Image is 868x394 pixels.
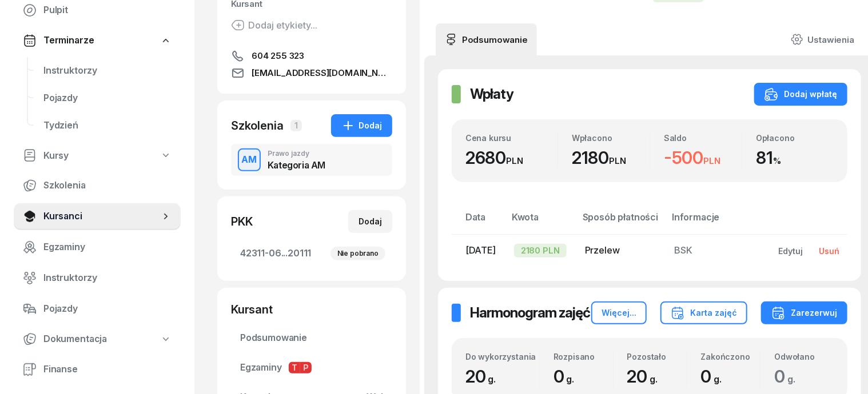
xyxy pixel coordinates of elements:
[268,150,325,157] div: Prawo jazdy
[774,352,834,361] div: Odwołano
[14,295,181,323] a: Pojazdy
[231,144,392,176] button: AMPrawo jazdyKategoria AM
[231,324,392,352] a: Podsumowanie
[701,366,728,387] span: 0
[43,271,172,286] span: Instruktorzy
[34,85,181,112] a: Pojazdy
[231,214,253,230] div: PKK
[359,215,382,228] div: Dodaj
[770,242,811,260] button: Edytuj
[465,244,496,256] span: [DATE]
[43,209,160,224] span: Kursanci
[348,210,392,233] button: Dodaj
[252,49,304,63] span: 604 255 323
[43,3,172,18] span: Pulpit
[470,85,513,103] h2: Wpłaty
[268,160,325,170] div: Kategoria AM
[756,147,834,168] div: 81
[34,57,181,85] a: Instruktorzy
[609,155,626,166] small: PLN
[34,112,181,139] a: Tydzień
[470,304,590,322] h2: Harmonogram zajęć
[505,210,576,234] th: Kwota
[761,301,847,324] button: Zarezerwuj
[465,147,558,168] div: 2680
[756,133,834,143] div: Opłacono
[627,366,663,387] span: 20
[14,203,181,230] a: Kursanci
[567,373,575,385] small: g.
[43,362,172,377] span: Finanse
[341,119,382,132] div: Dodaj
[488,373,496,385] small: g.
[465,133,558,143] div: Cena kursu
[252,66,392,80] span: [EMAIL_ADDRESS][DOMAIN_NAME]
[300,362,312,373] span: P
[240,331,383,345] span: Podsumowanie
[572,147,650,168] div: 2180
[771,306,837,320] div: Zarezerwuj
[231,354,392,381] a: EgzaminyTP
[43,91,172,106] span: Pojazdy
[674,244,692,256] span: BSK
[811,242,847,260] button: Usuń
[782,23,863,55] a: Ustawienia
[664,133,742,143] div: Saldo
[14,172,181,199] a: Szkolenia
[240,246,383,261] span: 42311-06...20111
[514,244,567,258] div: 2180 PLN
[773,155,781,166] small: %
[452,210,505,234] th: Data
[14,326,181,352] a: Dokumentacja
[14,143,181,169] a: Kursy
[289,362,300,373] span: T
[671,306,737,320] div: Karta zajęć
[819,246,839,256] div: Usuń
[506,155,523,166] small: PLN
[231,301,392,317] div: Kursant
[14,234,181,261] a: Egzaminy
[14,356,181,383] a: Finanse
[754,83,847,106] button: Dodaj wpłatę
[43,178,172,193] span: Szkolenia
[778,246,803,256] div: Edytuj
[43,118,172,133] span: Tydzień
[436,23,537,55] a: Podsumowanie
[627,352,687,361] div: Pozostało
[238,148,261,171] button: AM
[703,155,720,166] small: PLN
[765,87,837,101] div: Dodaj wpłatę
[664,147,742,168] div: -500
[43,148,69,163] span: Kursy
[43,332,107,347] span: Dokumentacja
[290,120,302,131] span: 1
[231,66,392,80] a: [EMAIL_ADDRESS][DOMAIN_NAME]
[43,240,172,255] span: Egzaminy
[465,352,539,361] div: Do wykorzystania
[787,373,795,385] small: g.
[240,360,383,375] span: Egzaminy
[774,366,801,387] span: 0
[465,366,501,387] span: 20
[572,133,650,143] div: Wpłacono
[331,114,392,137] button: Dodaj
[650,373,658,385] small: g.
[660,301,747,324] button: Karta zajęć
[43,63,172,78] span: Instruktorzy
[665,210,761,234] th: Informacje
[231,18,317,32] button: Dodaj etykiety...
[231,240,392,267] a: 42311-06...20111Nie pobrano
[237,150,262,170] div: AM
[14,264,181,292] a: Instruktorzy
[43,33,94,48] span: Terminarze
[585,243,656,258] div: Przelew
[231,118,284,134] div: Szkolenia
[554,352,613,361] div: Rozpisano
[714,373,722,385] small: g.
[591,301,647,324] button: Więcej...
[331,247,385,260] div: Nie pobrano
[554,366,580,387] span: 0
[14,27,181,54] a: Terminarze
[701,352,761,361] div: Zakończono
